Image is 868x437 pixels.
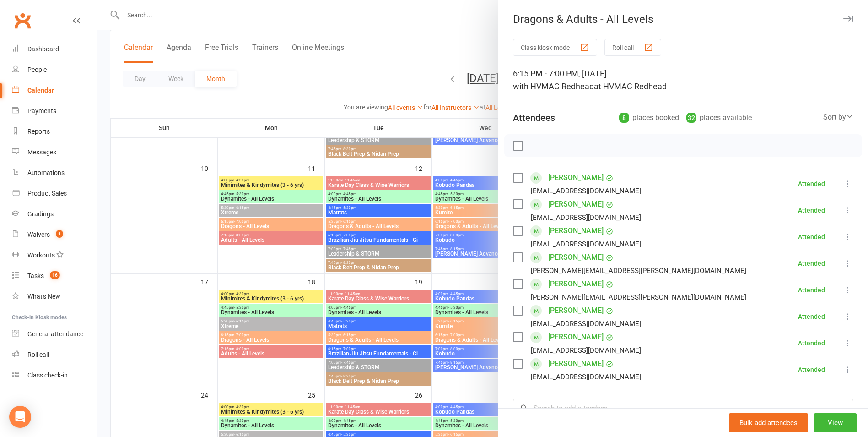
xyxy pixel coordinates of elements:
div: Calendar [27,87,54,94]
div: Automations [27,169,65,176]
div: People [27,66,47,73]
div: Messages [27,148,56,156]
div: [EMAIL_ADDRESS][DOMAIN_NAME] [531,371,641,383]
a: Gradings [12,204,97,224]
div: [EMAIL_ADDRESS][DOMAIN_NAME] [531,185,641,197]
div: 6:15 PM - 7:00 PM, [DATE] [513,67,853,93]
div: Attended [798,180,825,187]
div: Workouts [27,251,55,259]
a: Calendar [12,80,97,101]
div: [EMAIL_ADDRESS][DOMAIN_NAME] [531,212,641,224]
div: [PERSON_NAME][EMAIL_ADDRESS][PERSON_NAME][DOMAIN_NAME] [531,265,746,277]
div: Attended [798,313,825,320]
a: Dashboard [12,39,97,60]
div: Attended [798,234,825,240]
a: Product Sales [12,183,97,204]
div: Attended [798,207,825,213]
div: Sort by [823,111,853,123]
button: Roll call [604,39,661,56]
div: places booked [619,111,679,124]
div: Open Intercom Messenger [9,406,31,428]
div: 32 [686,113,696,123]
div: Dragons & Adults - All Levels [498,13,868,26]
a: [PERSON_NAME] [548,330,604,344]
span: 16 [50,271,60,279]
a: Workouts [12,245,97,266]
a: [PERSON_NAME] [548,197,604,212]
a: General attendance kiosk mode [12,324,97,344]
a: [PERSON_NAME] [548,170,604,185]
span: at HVMAC Redhead [594,82,667,91]
div: Product Sales [27,190,67,197]
div: Attended [798,366,825,373]
div: [EMAIL_ADDRESS][DOMAIN_NAME] [531,238,641,250]
a: Class kiosk mode [12,365,97,386]
a: Messages [12,142,97,163]
a: Roll call [12,344,97,365]
div: General attendance [27,330,83,338]
span: 1 [56,230,63,238]
div: Reports [27,128,50,135]
button: View [814,413,857,432]
a: [PERSON_NAME] [548,224,604,238]
button: Class kiosk mode [513,39,597,56]
div: [EMAIL_ADDRESS][DOMAIN_NAME] [531,344,641,356]
div: Class check-in [27,371,68,379]
a: People [12,60,97,80]
a: Reports [12,121,97,142]
div: Dashboard [27,45,59,53]
div: 8 [619,113,629,123]
a: [PERSON_NAME] [548,356,604,371]
div: Waivers [27,231,50,238]
a: [PERSON_NAME] [548,250,604,265]
input: Search to add attendees [513,399,853,418]
div: places available [686,111,752,124]
a: [PERSON_NAME] [548,303,604,318]
div: Attended [798,260,825,267]
div: Roll call [27,351,49,358]
span: with HVMAC Redhead [513,82,594,91]
div: Gradings [27,210,54,218]
a: Waivers 1 [12,224,97,245]
div: [PERSON_NAME][EMAIL_ADDRESS][PERSON_NAME][DOMAIN_NAME] [531,291,746,303]
a: Automations [12,163,97,183]
div: Attended [798,340,825,346]
div: Payments [27,107,56,115]
div: Tasks [27,272,44,279]
div: Attendees [513,111,555,124]
div: What's New [27,293,60,300]
button: Bulk add attendees [729,413,808,432]
div: Attended [798,287,825,293]
a: What's New [12,286,97,307]
a: Tasks 16 [12,266,97,286]
a: [PERSON_NAME] [548,277,604,291]
div: [EMAIL_ADDRESS][DOMAIN_NAME] [531,318,641,330]
a: Payments [12,101,97,121]
a: Clubworx [11,9,34,32]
